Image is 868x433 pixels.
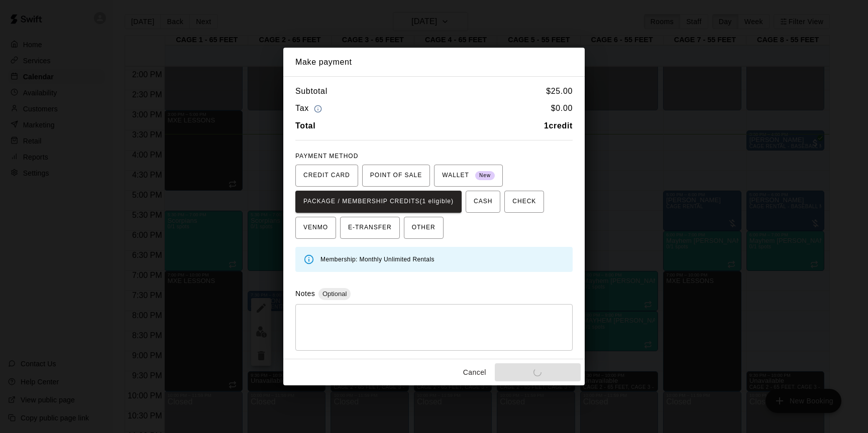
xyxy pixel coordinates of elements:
button: PACKAGE / MEMBERSHIP CREDITS(1 eligible) [295,191,462,213]
button: CHECK [504,191,544,213]
span: PACKAGE / MEMBERSHIP CREDITS (1 eligible) [303,194,454,210]
span: CREDIT CARD [303,168,350,184]
h2: Make payment [283,48,585,77]
span: WALLET [442,168,495,184]
span: New [475,169,495,183]
button: E-TRANSFER [340,217,400,239]
button: CASH [466,191,500,213]
button: CREDIT CARD [295,165,358,187]
button: Cancel [459,363,491,382]
label: Notes [295,290,315,298]
h6: Subtotal [295,85,328,98]
span: Membership: Monthly Unlimited Rentals [320,256,435,263]
span: VENMO [303,220,328,236]
span: CHECK [512,194,536,210]
b: 1 credit [544,121,573,130]
span: OTHER [412,220,436,236]
button: WALLET New [434,165,503,187]
span: Optional [318,290,351,298]
span: E-TRANSFER [348,220,392,236]
span: PAYMENT METHOD [295,153,358,160]
b: Total [295,121,315,130]
button: OTHER [404,217,444,239]
span: POINT OF SALE [370,168,422,184]
button: POINT OF SALE [362,165,430,187]
h6: $ 0.00 [551,102,573,115]
h6: $ 25.00 [546,85,573,98]
h6: Tax [295,102,324,115]
span: CASH [474,194,492,210]
button: VENMO [295,217,336,239]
